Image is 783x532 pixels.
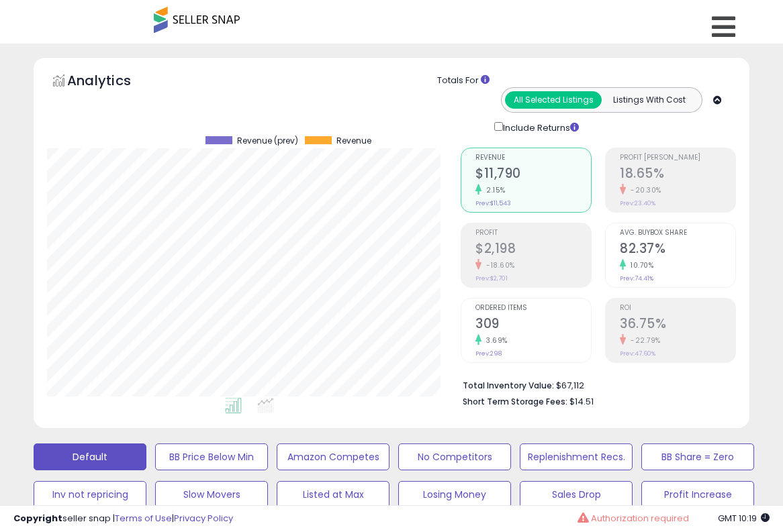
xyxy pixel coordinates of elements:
[591,512,689,525] span: Authorization required
[481,185,506,195] small: 2.15%
[641,481,754,508] button: Profit Increase
[463,380,554,391] b: Total Inventory Value:
[67,71,157,93] h5: Analytics
[505,91,602,109] button: All Selected Listings
[620,274,653,282] small: Prev: 74.41%
[34,443,146,470] button: Default
[398,443,511,470] button: No Competitors
[475,350,502,358] small: Prev: 298
[481,260,515,270] small: -18.60%
[463,376,726,392] li: $67,112
[277,481,389,508] button: Listed at Max
[174,512,233,525] a: Privacy Policy
[475,229,591,237] span: Profit
[620,305,735,312] span: ROI
[398,481,511,508] button: Losing Money
[718,512,770,525] span: 2025-08-13 10:19 GMT
[620,350,655,358] small: Prev: 47.60%
[475,241,591,259] h2: $2,198
[13,512,62,525] strong: Copyright
[620,166,735,184] h2: 18.65%
[437,74,739,87] div: Totals For
[336,136,371,146] span: Revenue
[475,199,511,207] small: Prev: $11,543
[620,241,735,259] h2: 82.37%
[13,513,233,525] div: seller snap | |
[475,166,591,184] h2: $11,790
[641,443,754,470] button: BB Share = Zero
[620,154,735,162] span: Profit [PERSON_NAME]
[626,335,661,345] small: -22.79%
[601,91,698,109] button: Listings With Cost
[155,443,268,470] button: BB Price Below Min
[475,316,591,334] h2: 309
[620,229,735,237] span: Avg. Buybox Share
[277,443,389,470] button: Amazon Competes
[475,305,591,312] span: Ordered Items
[620,199,655,207] small: Prev: 23.40%
[475,274,508,282] small: Prev: $2,701
[155,481,268,508] button: Slow Movers
[520,481,633,508] button: Sales Drop
[481,335,508,345] small: 3.69%
[34,481,146,508] button: Inv not repricing
[484,119,595,135] div: Include Returns
[620,316,735,334] h2: 36.75%
[626,260,653,270] small: 10.70%
[115,512,172,525] a: Terms of Use
[463,396,567,407] b: Short Term Storage Fees:
[520,443,633,470] button: Replenishment Recs.
[569,395,594,408] span: $14.51
[237,136,298,146] span: Revenue (prev)
[475,154,591,162] span: Revenue
[626,185,661,195] small: -20.30%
